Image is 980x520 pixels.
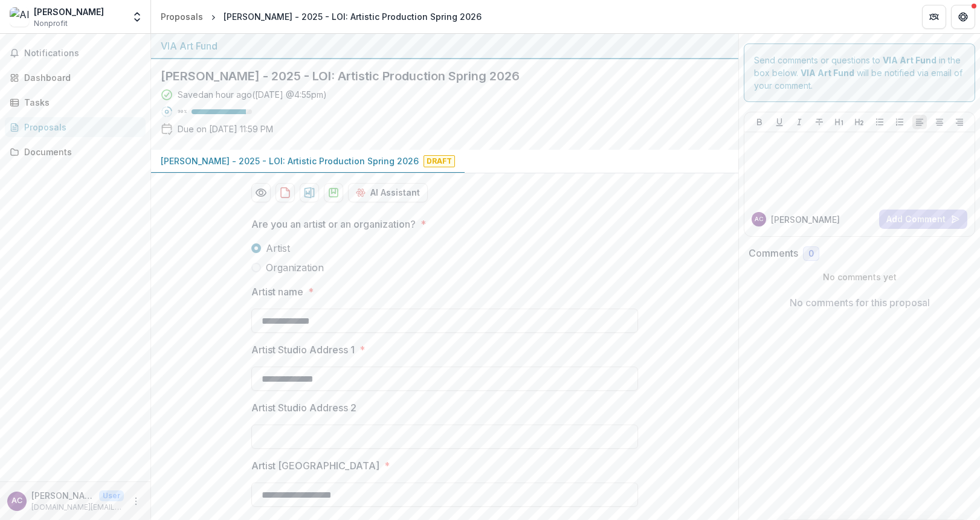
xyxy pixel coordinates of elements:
[178,88,327,101] div: Saved an hour ago ( [DATE] @ 4:55pm )
[883,55,936,65] strong: VIA Art Fund
[808,249,814,259] span: 0
[952,115,967,129] button: Align Right
[251,400,356,415] p: Artist Studio Address 2
[251,183,271,202] button: Preview da0e24a6-924e-46d8-a71e-57768bdba093-0.pdf
[812,115,827,129] button: Strike
[792,115,807,129] button: Italicize
[31,502,124,513] p: [DOMAIN_NAME][EMAIL_ADDRESS][PERSON_NAME][DOMAIN_NAME]
[5,142,146,162] a: Documents
[790,295,930,310] p: No comments for this proposal
[922,5,946,29] button: Partners
[424,155,455,167] span: Draft
[224,10,482,23] div: [PERSON_NAME] - 2025 - LOI: Artistic Production Spring 2026
[34,18,68,29] span: Nonprofit
[266,241,290,255] span: Artist
[324,183,343,202] button: download-proposal
[749,271,970,283] p: No comments yet
[161,39,729,53] div: VIA Art Fund
[251,217,416,231] p: Are you an artist or an organization?
[951,5,975,29] button: Get Help
[251,458,379,473] p: Artist [GEOGRAPHIC_DATA]
[5,68,146,88] a: Dashboard
[24,146,136,158] div: Documents
[348,183,428,202] button: AI Assistant
[771,213,840,226] p: [PERSON_NAME]
[24,48,141,59] span: Notifications
[879,210,967,229] button: Add Comment
[161,69,709,83] h2: [PERSON_NAME] - 2025 - LOI: Artistic Production Spring 2026
[99,490,124,501] p: User
[161,155,419,167] p: [PERSON_NAME] - 2025 - LOI: Artistic Production Spring 2026
[156,8,208,25] a: Proposals
[178,108,187,116] p: 90 %
[892,115,907,129] button: Ordered List
[832,115,846,129] button: Heading 1
[129,494,143,509] button: More
[752,115,767,129] button: Bold
[801,68,854,78] strong: VIA Art Fund
[178,123,273,135] p: Due on [DATE] 11:59 PM
[755,216,763,222] div: allana clarke
[744,43,975,102] div: Send comments or questions to in the box below. will be notified via email of your comment.
[912,115,927,129] button: Align Left
[24,71,136,84] div: Dashboard
[852,115,866,129] button: Heading 2
[251,284,303,299] p: Artist name
[24,96,136,109] div: Tasks
[266,260,324,275] span: Organization
[5,43,146,63] button: Notifications
[10,7,29,27] img: Allana Clarke
[11,497,22,505] div: allana clarke
[251,342,355,357] p: Artist Studio Address 1
[5,92,146,112] a: Tasks
[300,183,319,202] button: download-proposal
[276,183,295,202] button: download-proposal
[31,489,94,502] p: [PERSON_NAME]
[24,121,136,133] div: Proposals
[156,8,486,25] nav: breadcrumb
[872,115,887,129] button: Bullet List
[5,117,146,137] a: Proposals
[772,115,787,129] button: Underline
[749,248,798,259] h2: Comments
[34,5,104,18] div: [PERSON_NAME]
[932,115,947,129] button: Align Center
[129,5,146,29] button: Open entity switcher
[161,10,203,23] div: Proposals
